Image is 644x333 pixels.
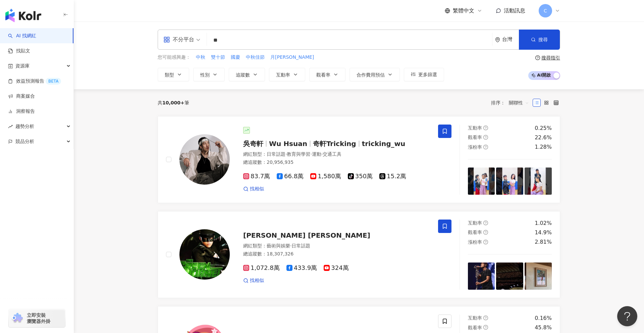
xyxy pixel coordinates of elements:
[243,277,264,284] a: 找相似
[8,124,13,129] span: rise
[483,126,488,130] span: question-circle
[243,140,263,148] span: 吳奇軒
[535,134,552,141] div: 22.6%
[243,231,370,239] span: [PERSON_NAME] [PERSON_NAME]
[483,145,488,149] span: question-circle
[468,315,482,321] span: 互動率
[491,97,533,108] div: 排序：
[362,140,406,148] span: tricking_wu
[379,173,406,180] span: 15.2萬
[535,238,552,246] div: 2.81%
[179,134,230,185] img: KOL Avatar
[287,151,310,157] span: 教育與學習
[538,37,548,42] span: 搜尋
[468,239,482,245] span: 漲粉率
[468,263,495,290] img: post-image
[250,277,264,284] span: 找相似
[316,72,330,78] span: 觀看率
[418,72,437,77] span: 更多篩選
[15,134,34,149] span: 競品分析
[525,168,552,195] img: post-image
[502,37,519,42] div: 台灣
[483,316,488,320] span: question-circle
[310,173,341,180] span: 1,580萬
[535,315,552,322] div: 0.16%
[243,265,280,272] span: 1,072.8萬
[323,151,341,157] span: 交通工具
[285,151,287,157] span: ·
[324,265,348,272] span: 324萬
[193,68,225,81] button: 性別
[246,54,265,61] button: 中秋佳節
[211,54,225,61] button: 雙十節
[468,135,482,140] span: 觀看率
[483,325,488,330] span: question-circle
[163,36,170,43] span: appstore
[243,251,430,257] div: 總追蹤數 ： 18,307,326
[468,325,482,330] span: 觀看率
[27,312,50,324] span: 立即安裝 瀏覽器外掛
[313,140,356,148] span: 奇軒Tricking
[8,33,36,39] a: searchAI 找網紅
[541,55,560,60] div: 搜尋指引
[165,72,174,78] span: 類型
[312,151,321,157] span: 運動
[535,143,552,151] div: 1.28%
[15,119,34,134] span: 趨勢分析
[291,243,310,248] span: 日常話題
[290,243,291,248] span: ·
[617,306,637,326] iframe: Help Scout Beacon - Open
[8,108,35,115] a: 洞察報告
[158,116,560,203] a: KOL Avatar吳奇軒Wu Hsuan奇軒Trickingtricking_wu網紅類型：日常話題·教育與學習·運動·交通工具總追蹤數：20,956,93583.7萬66.8萬1,580萬3...
[468,220,482,226] span: 互動率
[179,229,230,280] img: KOL Avatar
[535,229,552,236] div: 14.9%
[243,186,264,192] a: 找相似
[231,54,240,61] span: 國慶
[270,54,314,61] span: 月[PERSON_NAME]
[230,54,240,61] button: 國慶
[9,309,65,327] a: chrome extension立即安裝 瀏覽器外掛
[350,68,400,81] button: 合作費用預估
[468,125,482,131] span: 互動率
[267,151,285,157] span: 日常話題
[158,100,189,105] div: 共 筆
[8,48,30,54] a: 找貼文
[519,30,560,50] button: 搜尋
[243,173,270,180] span: 83.7萬
[483,240,488,244] span: question-circle
[15,58,30,74] span: 資源庫
[200,72,210,78] span: 性別
[535,55,540,60] span: question-circle
[544,7,547,14] span: C
[11,313,24,324] img: chrome extension
[535,324,552,331] div: 45.8%
[158,54,191,61] span: 您可能感興趣：
[267,243,290,248] span: 藝術與娛樂
[236,72,250,78] span: 追蹤數
[158,68,189,81] button: 類型
[495,37,500,42] span: environment
[246,54,265,61] span: 中秋佳節
[525,263,552,290] img: post-image
[468,168,495,195] img: post-image
[286,265,317,272] span: 433.9萬
[483,135,488,140] span: question-circle
[269,140,307,148] span: Wu Hsuan
[243,243,430,249] div: 網紅類型 ：
[468,144,482,150] span: 漲粉率
[321,151,323,157] span: ·
[211,54,225,61] span: 雙十節
[483,230,488,235] span: question-circle
[162,100,184,105] span: 10,000+
[277,173,304,180] span: 66.8萬
[504,7,525,14] span: 活動訊息
[8,93,35,100] a: 商案媒合
[483,221,488,225] span: question-circle
[276,72,290,78] span: 互動率
[404,68,444,81] button: 更多篩選
[250,186,264,192] span: 找相似
[496,263,523,290] img: post-image
[357,72,385,78] span: 合作費用預估
[196,54,206,61] button: 中秋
